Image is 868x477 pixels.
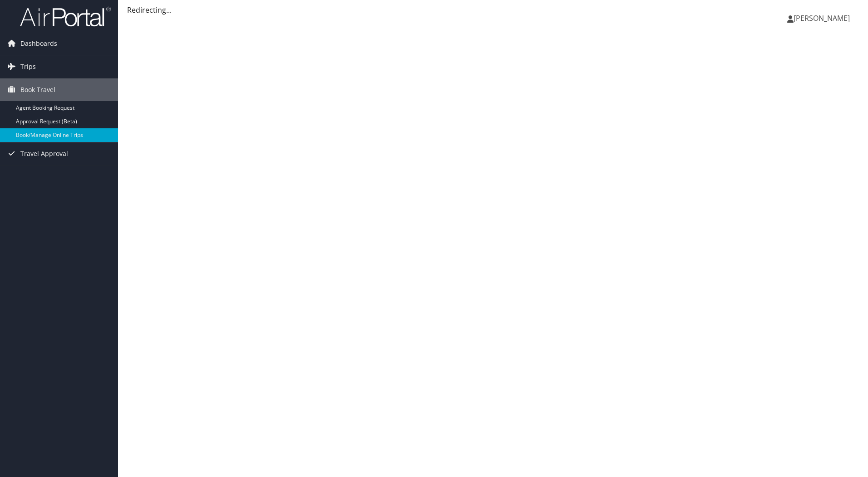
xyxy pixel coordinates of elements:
[794,13,850,23] span: [PERSON_NAME]
[20,55,36,78] span: Trips
[20,32,57,55] span: Dashboards
[20,78,55,101] span: Book Travel
[787,5,859,32] a: [PERSON_NAME]
[20,142,68,165] span: Travel Approval
[127,5,859,15] div: Redirecting...
[20,6,111,27] img: airportal-logo.png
